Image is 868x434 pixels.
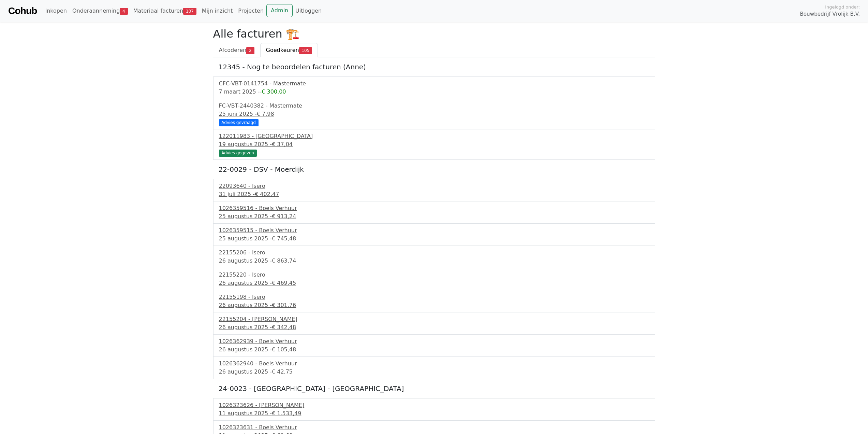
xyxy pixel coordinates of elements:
[272,141,293,148] span: € 37,04
[260,88,286,95] span: -€ 300,00
[219,315,649,332] a: 22155204 - [PERSON_NAME]26 augustus 2025 -€ 342,48
[120,8,128,15] span: 4
[272,410,301,417] span: € 1.533,49
[219,257,649,265] div: 26 augustus 2025 -
[219,271,649,279] div: 22155220 - Isero
[219,165,650,173] h5: 22-0029 - DSV - Moerdijk
[42,4,69,18] a: Inkopen
[219,140,649,149] div: 19 augustus 2025 -
[219,249,649,257] div: 22155206 - Isero
[266,47,299,53] span: Goedkeuren
[260,43,318,57] a: Goedkeuren105
[800,10,860,18] span: Bouwbedrijf Vrolijk B.V.
[219,110,649,118] div: 25 juni 2025 -
[219,423,649,432] div: 1026323631 - Boels Verhuur
[219,150,257,156] div: Advies gegeven
[219,315,649,323] div: 22155204 - [PERSON_NAME]
[272,302,296,308] span: € 301,76
[219,204,649,221] a: 1026359516 - Boels Verhuur25 augustus 2025 -€ 913,24
[219,132,649,140] div: 122011983 - [GEOGRAPHIC_DATA]
[246,47,254,54] span: 2
[235,4,266,18] a: Projecten
[219,401,649,418] a: 1026323626 - [PERSON_NAME]11 augustus 2025 -€ 1.533,49
[219,182,649,198] a: 22093640 - Isero31 juli 2025 -€ 402,47
[219,293,649,301] div: 22155198 - Isero
[219,119,259,126] div: Advies gevraagd
[219,384,650,393] h5: 24-0023 - [GEOGRAPHIC_DATA] - [GEOGRAPHIC_DATA]
[8,3,37,19] a: Cohub
[272,280,296,286] span: € 469,45
[219,204,649,212] div: 1026359516 - Boels Verhuur
[272,257,296,264] span: € 863,74
[272,368,293,375] span: € 42,75
[219,212,649,221] div: 25 augustus 2025 -
[272,235,296,242] span: € 745,48
[219,360,649,368] div: 1026362940 - Boels Verhuur
[219,401,649,409] div: 1026323626 - [PERSON_NAME]
[219,368,649,376] div: 26 augustus 2025 -
[219,360,649,376] a: 1026362940 - Boels Verhuur26 augustus 2025 -€ 42,75
[219,271,649,287] a: 22155220 - Isero26 augustus 2025 -€ 469,45
[257,111,274,117] span: € 7,98
[219,102,649,125] a: FC-VBT-2440382 - Mastermate25 juni 2025 -€ 7,98 Advies gevraagd
[219,132,649,156] a: 122011983 - [GEOGRAPHIC_DATA]19 augustus 2025 -€ 37,04 Advies gegeven
[213,43,260,57] a: Afcoderen2
[272,346,296,353] span: € 105,48
[266,4,293,17] a: Admin
[70,4,131,18] a: Onderaanneming4
[219,235,649,243] div: 25 augustus 2025 -
[219,293,649,309] a: 22155198 - Isero26 augustus 2025 -€ 301,76
[219,88,649,96] div: 7 maart 2025 -
[219,337,649,354] a: 1026362939 - Boels Verhuur26 augustus 2025 -€ 105,48
[199,4,236,18] a: Mijn inzicht
[219,190,649,198] div: 31 juli 2025 -
[219,337,649,346] div: 1026362939 - Boels Verhuur
[293,4,324,18] a: Uitloggen
[272,324,296,331] span: € 342,48
[219,249,649,265] a: 22155206 - Isero26 augustus 2025 -€ 863,74
[219,279,649,287] div: 26 augustus 2025 -
[131,4,199,18] a: Materiaal facturen107
[255,191,279,197] span: € 402,47
[219,409,649,418] div: 11 augustus 2025 -
[219,301,649,309] div: 26 augustus 2025 -
[219,80,649,88] div: CFC-VBT-0141754 - Mastermate
[219,323,649,332] div: 26 augustus 2025 -
[183,8,196,15] span: 107
[219,63,650,71] h5: 12345 - Nog te beoordelen facturen (Anne)
[219,346,649,354] div: 26 augustus 2025 -
[272,213,296,220] span: € 913,24
[213,27,655,40] h2: Alle facturen 🏗️
[219,182,649,190] div: 22093640 - Isero
[219,80,649,96] a: CFC-VBT-0141754 - Mastermate7 maart 2025 --€ 300,00
[825,4,860,10] span: Ingelogd onder:
[219,226,649,235] div: 1026359515 - Boels Verhuur
[219,102,649,110] div: FC-VBT-2440382 - Mastermate
[219,226,649,243] a: 1026359515 - Boels Verhuur25 augustus 2025 -€ 745,48
[219,47,247,53] span: Afcoderen
[299,47,312,54] span: 105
